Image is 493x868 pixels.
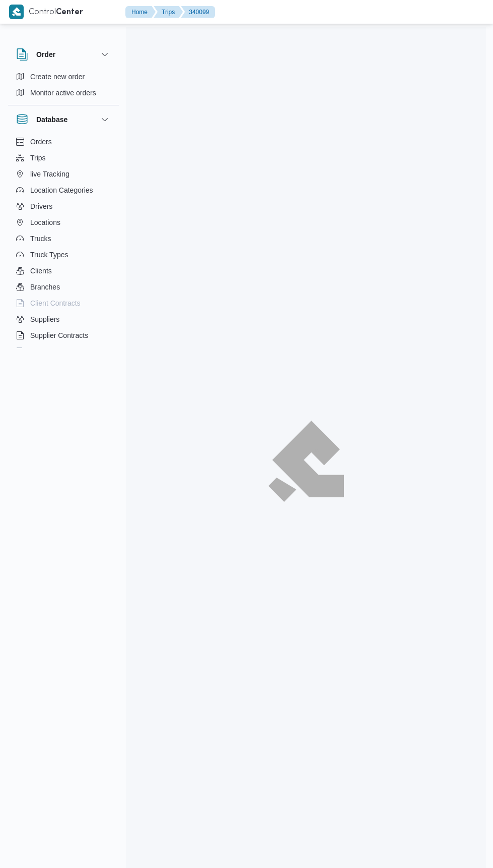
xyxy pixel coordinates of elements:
button: Order [16,48,111,61]
button: Clients [12,263,115,279]
button: Client Contracts [12,295,115,311]
b: Center [56,9,83,16]
button: live Tracking [12,166,115,182]
span: live Tracking [30,168,69,180]
span: Locations [30,216,60,228]
span: Drivers [30,200,52,212]
button: Locations [12,214,115,230]
iframe: chat widget [10,828,42,858]
span: Orders [30,136,52,148]
span: Truck Types [30,249,68,261]
button: Location Categories [12,182,115,198]
button: Branches [12,279,115,295]
button: Create new order [12,69,115,85]
span: Branches [30,281,60,293]
button: Trips [12,150,115,166]
span: Client Contracts [30,297,81,309]
img: X8yXhbKr1z7QwAAAABJRU5ErkJggg== [9,5,24,19]
h3: Order [36,48,55,61]
h3: Database [36,113,67,126]
img: ILLA Logo [274,427,338,495]
span: Location Categories [30,184,93,196]
button: Trucks [12,230,115,247]
button: Devices [12,343,115,360]
button: 340099 [181,6,215,18]
button: Supplier Contracts [12,327,115,343]
div: Order [8,69,119,105]
span: Suppliers [30,313,59,325]
span: Trucks [30,233,51,245]
button: Drivers [12,198,115,214]
span: Monitor active orders [30,87,96,99]
button: Truck Types [12,247,115,263]
span: Supplier Contracts [30,329,88,341]
span: Clients [30,265,52,277]
button: Home [125,6,156,18]
button: Database [16,113,111,126]
div: Database [8,134,119,352]
button: Orders [12,134,115,150]
span: Devices [30,345,55,358]
button: Monitor active orders [12,85,115,101]
span: Create new order [30,71,85,83]
button: Trips [154,6,183,18]
button: Suppliers [12,311,115,327]
span: Trips [30,152,46,164]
